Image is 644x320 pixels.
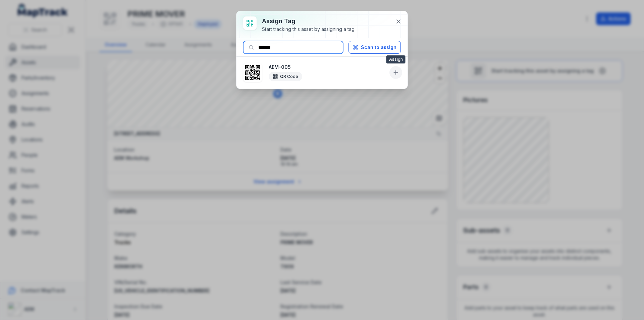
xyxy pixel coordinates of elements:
div: QR Code [269,72,302,81]
span: Assign [386,55,406,63]
h3: Assign tag [262,16,356,26]
button: Scan to assign [348,41,401,54]
div: Start tracking this asset by assigning a tag. [262,26,356,33]
strong: AEM-005 [269,64,387,71]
